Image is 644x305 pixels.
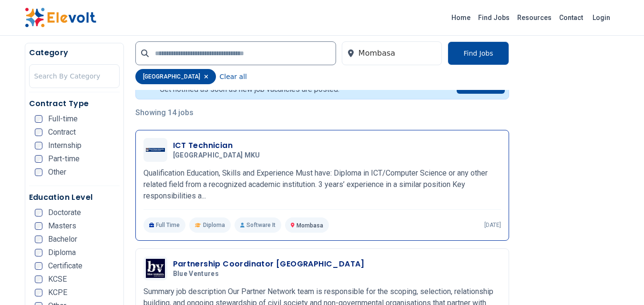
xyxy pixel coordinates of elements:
[587,8,616,27] a: Login
[173,151,260,160] span: [GEOGRAPHIC_DATA] MKU
[146,148,165,152] img: Mount Kenya University MKU
[448,10,474,25] a: Home
[48,249,76,256] span: Diploma
[35,155,42,163] input: Part-time
[35,142,42,149] input: Internship
[448,41,509,65] button: Find Jobs
[203,221,225,229] span: Diploma
[35,209,42,216] input: Doctorate
[48,155,80,163] span: Part-time
[48,222,76,230] span: Masters
[29,192,120,203] h5: Education Level
[235,217,281,233] p: Software It
[48,209,81,216] span: Doctorate
[35,128,42,136] input: Contract
[484,221,501,229] p: [DATE]
[143,138,501,233] a: Mount Kenya University MKUICT Technician[GEOGRAPHIC_DATA] MKUQualification Education, Skills and ...
[35,222,42,230] input: Masters
[48,142,82,149] span: Internship
[173,140,264,151] h3: ICT Technician
[35,262,42,270] input: Certificate
[48,275,67,283] span: KCSE
[48,168,66,176] span: Other
[135,69,216,84] div: [GEOGRAPHIC_DATA]
[29,98,120,109] h5: Contract Type
[146,259,165,278] img: Blue Ventures
[48,115,78,123] span: Full-time
[35,275,42,283] input: KCSE
[220,69,247,84] button: Clear all
[35,236,42,243] input: Bachelor
[296,222,323,229] span: Mombasa
[48,262,82,270] span: Certificate
[135,107,509,118] p: Showing 14 jobs
[173,258,365,270] h3: Partnership Coordinator [GEOGRAPHIC_DATA]
[48,128,76,136] span: Contract
[474,10,513,25] a: Find Jobs
[35,249,42,256] input: Diploma
[143,217,186,233] p: Full Time
[48,289,67,296] span: KCPE
[35,168,42,176] input: Other
[513,10,555,25] a: Resources
[173,270,219,278] span: Blue Ventures
[48,236,77,243] span: Bachelor
[35,289,42,296] input: KCPE
[555,10,587,25] a: Contact
[596,259,644,305] iframe: Chat Widget
[143,167,501,202] p: Qualification Education, Skills and Experience Must have: Diploma in ICT/Computer Science or any ...
[35,115,42,123] input: Full-time
[29,47,120,59] h5: Category
[25,8,96,28] img: Elevolt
